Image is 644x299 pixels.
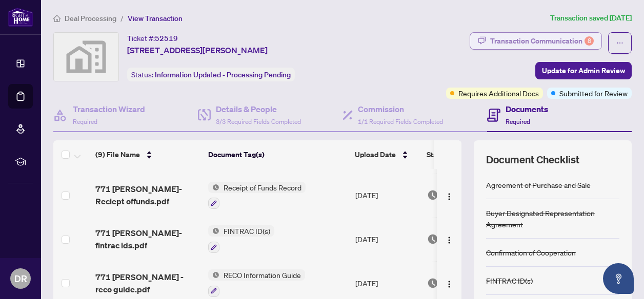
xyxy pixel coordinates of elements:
div: Confirmation of Cooperation [486,247,576,258]
span: Receipt of Funds Record [219,182,306,193]
img: Document Status [427,277,438,289]
img: Logo [445,236,453,244]
span: FINTRAC ID(s) [219,225,274,237]
div: FINTRAC ID(s) [486,275,533,286]
button: Update for Admin Review [535,62,632,79]
button: Status IconRECO Information Guide [208,269,305,297]
img: svg%3e [54,33,118,81]
span: Update for Admin Review [542,62,625,79]
button: Status IconReceipt of Funds Record [208,182,306,209]
span: Deal Processing [65,14,116,23]
div: Agreement of Purchase and Sale [486,179,591,190]
article: Transaction saved [DATE] [550,12,632,24]
button: Status IconFINTRAC ID(s) [208,225,274,253]
th: Upload Date [351,140,422,169]
h4: Transaction Wizard [73,103,145,115]
li: / [120,12,124,24]
span: Information Updated - Processing Pending [155,70,291,79]
span: Upload Date [355,149,396,160]
th: (9) File Name [91,140,204,169]
img: Status Icon [208,269,219,281]
div: Status: [127,68,295,81]
span: 771 [PERSON_NAME]- Reciept offunds.pdf [95,183,200,207]
span: RECO Information Guide [219,269,305,281]
div: Ticket #: [127,32,178,44]
span: 771 [PERSON_NAME]- fintrac ids.pdf [95,227,200,251]
span: 3/3 Required Fields Completed [216,118,301,125]
div: Transaction Communication [490,33,594,49]
button: Logo [441,275,457,291]
span: 1/1 Required Fields Completed [358,118,443,125]
td: [DATE] [351,174,423,218]
span: 52519 [155,34,178,43]
img: logo [8,8,33,27]
h4: Details & People [216,103,301,115]
span: (9) File Name [95,149,140,160]
h4: Commission [358,103,443,115]
span: Requires Additional Docs [458,88,539,99]
span: View Transaction [128,14,183,23]
img: Status Icon [208,182,219,193]
button: Logo [441,231,457,247]
span: ellipsis [616,39,623,47]
th: Status [422,140,510,169]
img: Logo [445,280,453,288]
span: DR [14,271,27,286]
span: Submitted for Review [559,88,628,99]
span: Required [73,118,97,125]
button: Logo [441,187,457,203]
h4: Documents [506,103,548,115]
span: Status [427,149,448,160]
span: Document Checklist [486,153,579,167]
span: Required [506,118,530,125]
img: Document Status [427,233,438,245]
div: 8 [585,36,594,46]
img: Status Icon [208,225,219,237]
td: [DATE] [351,217,423,261]
button: Transaction Communication8 [470,32,602,50]
th: Document Tag(s) [204,140,351,169]
span: [STREET_ADDRESS][PERSON_NAME] [127,44,268,56]
img: Document Status [427,189,438,201]
button: Open asap [603,263,634,294]
span: 771 [PERSON_NAME] - reco guide.pdf [95,271,200,295]
span: home [53,15,61,22]
div: Buyer Designated Representation Agreement [486,207,619,230]
img: Logo [445,193,453,201]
